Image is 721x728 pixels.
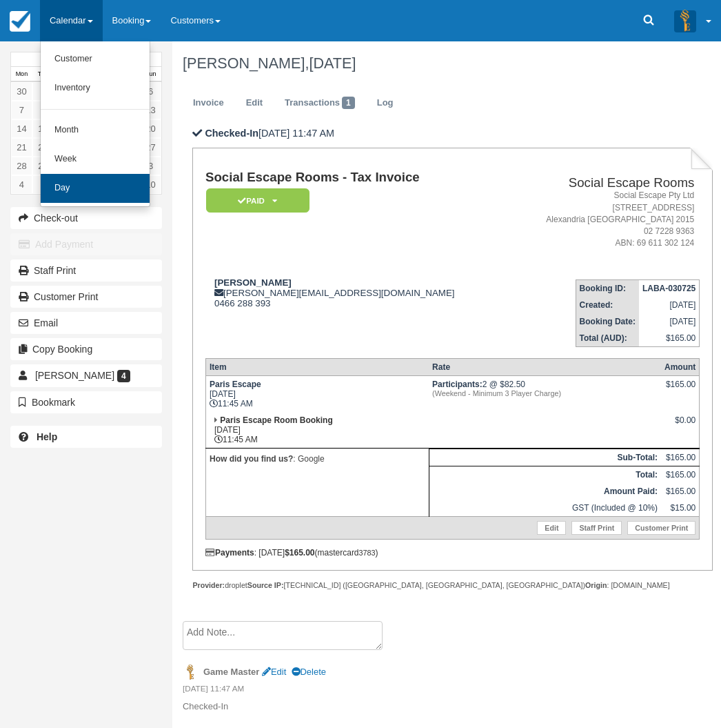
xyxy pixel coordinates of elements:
[661,500,700,517] td: $15.00
[11,101,32,119] a: 7
[32,101,54,119] a: 8
[32,157,54,175] a: 29
[37,431,57,442] b: Help
[274,90,365,117] a: Transactions1
[11,157,32,175] a: 28
[639,297,700,313] td: [DATE]
[205,359,429,376] th: Item
[429,359,661,376] th: Rate
[429,449,661,466] th: Sub-Total:
[429,376,661,413] td: 2 @ $82.50
[205,128,258,139] b: Checked-In
[576,280,639,297] th: Booking ID:
[40,41,150,207] ul: Calendar
[183,683,703,698] em: [DATE] 11:47 AM
[236,90,273,117] a: Edit
[674,10,696,32] img: A3
[10,312,162,334] button: Email
[210,452,425,466] p: : Google
[11,119,32,138] a: 14
[205,170,507,185] h1: Social Escape Rooms - Tax Invoice
[309,55,356,72] span: [DATE]
[192,580,713,591] div: droplet [TECHNICAL_ID] ([GEOGRAPHIC_DATA], [GEOGRAPHIC_DATA], [GEOGRAPHIC_DATA]) : [DOMAIN_NAME]
[140,119,161,138] a: 20
[11,175,32,194] a: 4
[11,138,32,157] a: 21
[513,176,695,190] h2: Social Escape Rooms
[247,581,284,589] strong: Source IP:
[41,174,150,203] a: Day
[262,667,286,677] a: Edit
[642,284,695,293] strong: LABA-030725
[205,412,429,449] td: [DATE] 11:45 AM
[205,548,254,558] strong: Payments
[571,521,622,535] a: Staff Print
[11,82,32,101] a: 30
[205,277,507,308] div: [PERSON_NAME][EMAIL_ADDRESS][DOMAIN_NAME] 0466 288 393
[32,82,54,101] a: 1
[576,313,639,330] th: Booking Date:
[429,500,661,517] td: GST (Included @ 10%)
[205,376,429,413] td: [DATE] 11:45 AM
[292,667,326,677] a: Delete
[664,415,695,436] div: $0.00
[429,466,661,484] th: Total:
[205,188,305,213] a: Paid
[10,286,162,308] a: Customer Print
[285,548,314,558] strong: $165.00
[41,45,150,74] a: Customer
[140,101,161,119] a: 13
[41,116,150,145] a: Month
[203,667,259,677] strong: Game Master
[432,380,483,389] strong: Participants
[41,74,150,103] a: Inventory
[537,521,566,535] a: Edit
[220,415,332,425] strong: Paris Escape Room Booking
[576,297,639,313] th: Created:
[429,483,661,500] th: Amount Paid:
[10,233,162,255] button: Add Payment
[206,188,309,213] em: Paid
[513,190,695,249] address: Social Escape Pty Ltd [STREET_ADDRESS] Alexandria [GEOGRAPHIC_DATA] 2015 02 7228 9363 ABN: 69 611...
[627,521,695,535] a: Customer Print
[10,364,162,386] a: [PERSON_NAME] 4
[183,700,703,714] p: Checked-In
[210,454,293,464] strong: How did you find us?
[10,11,30,32] img: checkfront-main-nav-mini-logo.png
[10,338,162,360] button: Copy Booking
[117,370,130,382] span: 4
[576,330,639,347] th: Total (AUD):
[432,389,658,397] em: (Weekend - Minimum 3 Player Charge)
[210,380,261,389] strong: Paris Escape
[41,145,150,174] a: Week
[140,82,161,101] a: 6
[32,67,54,82] th: Tue
[10,259,162,282] a: Staff Print
[661,483,700,500] td: $165.00
[661,466,700,484] td: $165.00
[10,391,162,413] button: Bookmark
[183,55,703,72] h1: [PERSON_NAME],
[183,90,234,117] a: Invoice
[661,359,700,376] th: Amount
[140,138,161,157] a: 27
[140,175,161,194] a: 10
[639,313,700,330] td: [DATE]
[664,380,695,400] div: $165.00
[10,426,162,448] a: Help
[32,138,54,157] a: 22
[639,330,700,347] td: $165.00
[140,67,161,82] th: Sun
[205,548,700,558] div: : [DATE] (mastercard )
[192,126,713,141] p: [DATE] 11:47 AM
[214,277,292,288] strong: [PERSON_NAME]
[192,581,225,589] strong: Provider:
[367,90,404,117] a: Log
[140,157,161,175] a: 3
[35,370,114,381] span: [PERSON_NAME]
[359,549,376,557] small: 3783
[661,449,700,466] td: $165.00
[32,119,54,138] a: 15
[342,97,355,109] span: 1
[11,67,32,82] th: Mon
